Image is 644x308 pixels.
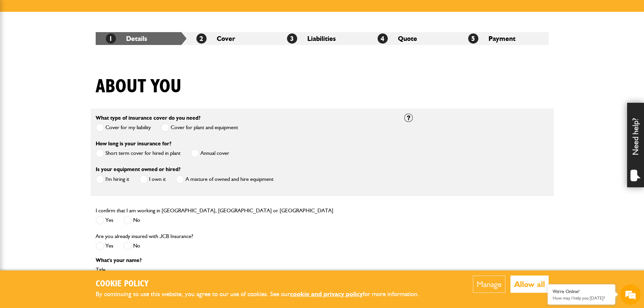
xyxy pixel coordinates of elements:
label: Yes [96,216,113,224]
h2: Cookie Policy [96,279,430,289]
label: No [123,216,140,224]
li: Payment [458,32,549,45]
label: A mixture of owned and hire equipment [176,175,273,184]
li: Liabilities [277,32,367,45]
div: Need help? [627,103,644,187]
label: Cover for my liability [96,123,151,132]
label: Title [96,267,394,273]
span: 3 [287,33,297,44]
label: I confirm that I am working in [GEOGRAPHIC_DATA], [GEOGRAPHIC_DATA] or [GEOGRAPHIC_DATA] [96,208,333,213]
li: Quote [367,32,458,45]
button: Manage [473,276,505,293]
label: I'm hiring it [96,175,129,184]
li: Details [96,32,186,45]
span: 2 [196,33,207,44]
p: By continuing to use this website, you agree to our use of cookies. See our for more information. [96,289,430,300]
h1: About you [96,75,182,98]
label: Is your equipment owned or hired? [96,167,181,172]
label: Short term cover for hired in plant [96,149,181,158]
label: Yes [96,242,113,250]
p: What's your name? [96,258,394,263]
div: We're Online! [553,289,610,294]
label: I own it [139,175,166,184]
label: How long is your insurance for? [96,141,171,146]
label: Are you already insured with JCB Insurance? [96,234,193,239]
li: Cover [186,32,277,45]
span: 4 [378,33,388,44]
label: Cover for plant and equipment [161,123,238,132]
span: 1 [106,33,116,44]
label: Annual cover [191,149,229,158]
label: What type of insurance cover do you need? [96,115,200,121]
button: Allow all [510,276,549,293]
p: How may I help you today? [553,295,610,301]
label: No [123,242,140,250]
a: cookie and privacy policy [290,290,363,298]
span: 5 [468,33,478,44]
